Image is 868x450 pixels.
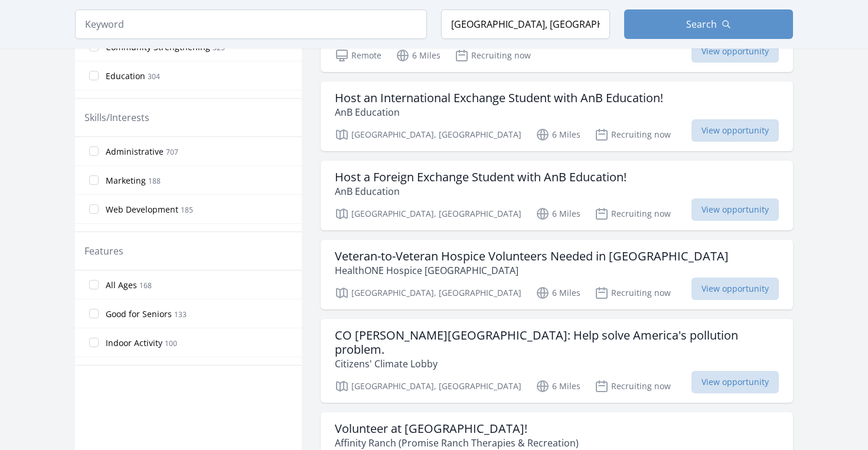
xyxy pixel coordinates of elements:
span: View opportunity [691,40,779,63]
p: Recruiting now [595,379,671,393]
input: Marketing 188 [89,175,99,185]
span: 133 [174,309,187,319]
input: All Ages 168 [89,280,99,289]
a: CO [PERSON_NAME][GEOGRAPHIC_DATA]: Help solve America's pollution problem. Citizens' Climate Lobb... [321,319,793,403]
p: Citizens' Climate Lobby [335,357,779,371]
p: [GEOGRAPHIC_DATA], [GEOGRAPHIC_DATA] [335,207,521,221]
h3: CO [PERSON_NAME][GEOGRAPHIC_DATA]: Help solve America's pollution problem. [335,328,779,357]
span: All Ages [106,279,137,291]
p: 6 Miles [396,48,440,63]
span: Search [686,17,717,31]
legend: Skills/Interests [84,110,149,125]
a: Host a Foreign Exchange Student with AnB Education! AnB Education [GEOGRAPHIC_DATA], [GEOGRAPHIC_... [321,161,793,230]
p: 6 Miles [536,207,580,221]
span: Good for Seniors [106,308,172,320]
p: Remote [335,48,381,63]
p: AnB Education [335,184,626,198]
legend: Features [84,244,123,258]
a: Host an International Exchange Student with AnB Education! AnB Education [GEOGRAPHIC_DATA], [GEOG... [321,81,793,151]
p: [GEOGRAPHIC_DATA], [GEOGRAPHIC_DATA] [335,286,521,300]
p: Recruiting now [595,207,671,221]
span: 304 [148,71,160,81]
span: 707 [166,147,178,157]
p: Recruiting now [595,286,671,300]
p: Recruiting now [595,128,671,142]
span: Web Development [106,204,178,216]
p: HealthONE Hospice [GEOGRAPHIC_DATA] [335,263,729,278]
h3: Host an International Exchange Student with AnB Education! [335,91,663,105]
span: 100 [165,338,177,348]
span: 185 [181,205,193,215]
button: Search [624,9,793,39]
p: Affinity Ranch (Promise Ranch Therapies & Recreation) [335,436,579,450]
input: Indoor Activity 100 [89,338,99,347]
span: View opportunity [691,371,779,393]
span: 168 [139,281,152,291]
p: 6 Miles [536,286,580,300]
p: 6 Miles [536,379,580,393]
p: 6 Miles [536,128,580,142]
span: Marketing [106,175,146,187]
p: AnB Education [335,105,663,119]
input: Web Development 185 [89,204,99,214]
span: Education [106,70,145,82]
span: 188 [148,176,161,186]
a: Veteran-to-Veteran Hospice Volunteers Needed in [GEOGRAPHIC_DATA] HealthONE Hospice [GEOGRAPHIC_D... [321,240,793,309]
h3: Veteran-to-Veteran Hospice Volunteers Needed in [GEOGRAPHIC_DATA] [335,249,729,263]
span: Administrative [106,146,164,158]
input: Location [441,9,610,39]
input: Keyword [75,9,427,39]
p: Recruiting now [455,48,531,63]
span: View opportunity [691,198,779,221]
h3: Host a Foreign Exchange Student with AnB Education! [335,170,626,184]
span: Indoor Activity [106,337,162,349]
p: [GEOGRAPHIC_DATA], [GEOGRAPHIC_DATA] [335,379,521,393]
span: View opportunity [691,278,779,300]
span: View opportunity [691,119,779,142]
h3: Volunteer at [GEOGRAPHIC_DATA]! [335,422,579,436]
input: Administrative 707 [89,146,99,156]
p: [GEOGRAPHIC_DATA], [GEOGRAPHIC_DATA] [335,128,521,142]
input: Good for Seniors 133 [89,309,99,318]
input: Education 304 [89,71,99,80]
